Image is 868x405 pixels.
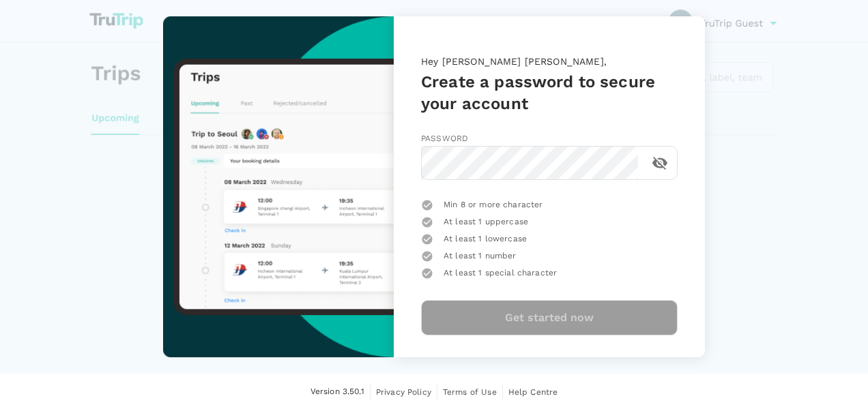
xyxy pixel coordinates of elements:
span: Min 8 or more character [444,198,542,212]
img: trutrip-set-password [163,16,394,357]
a: Terms of Use [443,385,497,400]
span: Password [421,134,468,143]
span: Version 3.50.1 [310,385,364,399]
button: toggle password visibility [643,147,676,179]
span: At least 1 lowercase [444,232,527,246]
p: Hey [PERSON_NAME] [PERSON_NAME], [421,55,678,71]
h5: Create a password to secure your account [421,71,678,115]
span: At least 1 number [444,250,517,263]
a: Help Centre [508,385,558,400]
span: At least 1 uppercase [444,215,528,229]
span: Help Centre [508,387,558,397]
a: Privacy Policy [376,385,431,400]
span: Terms of Use [443,387,497,397]
span: At least 1 special character [444,267,557,280]
span: Privacy Policy [376,387,431,397]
